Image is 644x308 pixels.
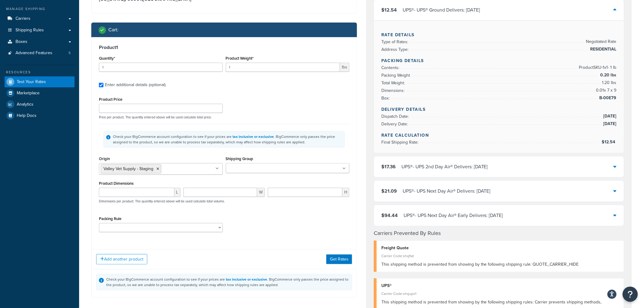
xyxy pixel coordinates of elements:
[381,72,411,79] span: Packing Weight
[381,106,617,113] h4: Delivery Details
[5,36,75,47] a: Boxes
[578,64,617,71] span: Product SKU-1 x 1 - 1 lb
[5,47,75,59] a: Advanced Features5
[5,25,75,36] a: Shipping Rules
[595,87,617,94] span: 0.01 x 7 x 9
[381,252,619,260] div: Carrier Code: shqflat
[585,38,617,45] span: Negotiated Rate
[17,113,37,118] span: Help Docs
[598,94,617,102] span: B-00E79
[403,187,491,195] div: UPS® - UPS Next Day Air® Delivers: [DATE]
[97,199,225,203] p: Dimensions per product. The quantity entered above will be used calculate total volume.
[381,244,619,252] div: Freight Quote
[602,113,617,120] span: [DATE]
[381,139,420,145] span: Final Shipping Rate:
[381,163,396,170] span: $17.36
[381,6,397,13] span: $12.54
[105,81,166,89] div: Enter additional details (optional)
[99,83,103,87] input: Enter additional details (optional)
[99,181,134,186] label: Product Dimensions
[403,6,480,14] div: UPS® - UPS® Ground Delivers: [DATE]
[97,115,351,119] p: Price per product. The quantity entered above will be used calculate total price.
[5,47,75,59] li: Advanced Features
[602,120,617,128] span: [DATE]
[5,110,75,121] a: Help Docs
[381,46,410,53] span: Address Type:
[17,102,33,107] span: Analytics
[599,72,617,79] span: 0.20 lbs
[602,139,617,145] span: $12.54
[226,156,254,161] label: Shipping Group
[99,63,223,72] input: 0.0
[623,287,638,302] button: Open Resource Center
[108,27,118,33] h2: Cart :
[381,58,617,64] h4: Packing Details
[226,63,340,72] input: 0.00
[16,28,44,33] span: Shipping Rules
[5,88,75,99] a: Marketplace
[5,76,75,87] a: Test Your Rates
[99,216,121,221] label: Packing Rule
[99,156,110,161] label: Origin
[99,97,122,102] label: Product Price
[381,121,409,127] span: Delivery Date:
[374,229,624,237] h4: Carriers Prevented By Rules
[96,254,147,264] button: Add another product
[381,282,619,290] div: UPS®
[16,39,27,44] span: Boxes
[174,188,180,197] span: L
[257,188,265,197] span: W
[381,95,391,101] span: Box:
[404,211,503,220] div: UPS® - UPS Next Day Air® Early Delivers: [DATE]
[342,188,349,197] span: H
[381,80,406,86] span: Total Weight:
[99,44,349,51] h3: Product 1
[381,132,617,138] h4: Rate Calculation
[5,99,75,110] a: Analytics
[340,63,349,72] span: lbs
[381,289,619,298] div: Carrier Code: shqups1
[589,46,617,53] span: RESIDENTIAL
[326,254,352,264] button: Get Rates
[381,187,397,194] span: $21.09
[381,65,401,71] span: Contents:
[226,56,254,61] label: Product Weight*
[5,6,75,12] div: Manage Shipping
[401,163,488,171] div: UPS® - UPS 2nd Day Air® Delivers: [DATE]
[113,134,342,145] div: Check your BigCommerce account configuration to see if your prices are . BigCommerce only passes ...
[381,39,410,45] span: Type of Rates:
[381,32,617,38] h4: Rate Details
[233,134,274,139] a: tax inclusive or exclusive
[601,79,617,86] span: 1.20 lbs
[106,277,349,288] div: Check your BigCommerce account configuration to see if your prices are . BigCommerce only passes ...
[381,261,579,268] span: This shipping method is prevented from showing by the following shipping rule: QUOTE_CARRIER_HIDE
[99,56,115,61] label: Quantity*
[5,13,75,24] a: Carriers
[17,91,40,96] span: Marketplace
[381,87,406,94] span: Dimensions:
[5,70,75,75] div: Resources
[16,16,30,21] span: Carriers
[103,166,153,172] span: Valley Vet Supply - Staging
[68,51,71,56] span: 5
[381,212,398,219] span: $94.44
[17,79,46,85] span: Test Your Rates
[381,113,410,120] span: Dispatch Date:
[16,51,52,56] span: Advanced Features
[226,277,267,282] a: tax inclusive or exclusive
